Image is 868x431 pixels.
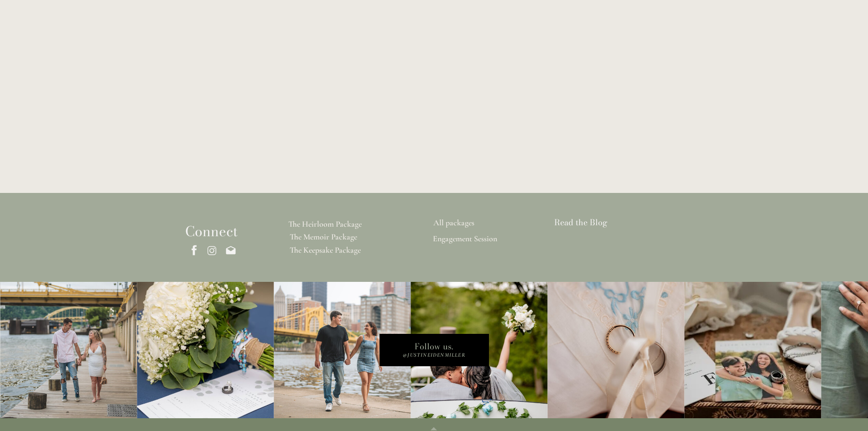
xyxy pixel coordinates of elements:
[544,218,618,232] a: Read the Blog
[389,342,479,352] p: Follow us.
[416,234,515,244] a: Engagement Session
[174,223,249,238] h2: Connect
[267,232,380,243] a: The Memoir Package
[422,218,485,228] a: All packages
[393,351,476,358] p: @Justineidenmiller
[270,219,380,230] a: The Heirloom Package
[270,245,380,256] a: The Keepsake Package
